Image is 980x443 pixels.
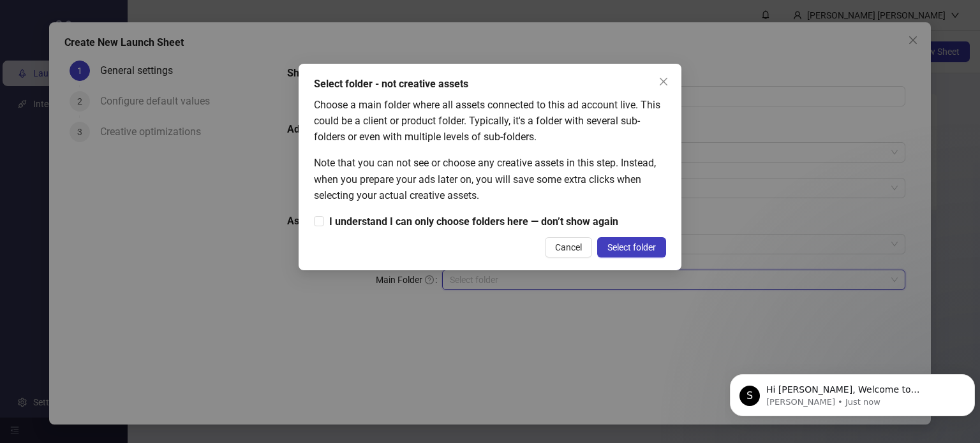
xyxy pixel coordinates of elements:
button: Cancel [545,237,592,258]
div: Select folder - not creative assets [314,76,666,92]
div: Note that you can not see or choose any creative assets in this step. Instead, when you prepare y... [314,155,666,203]
button: Select folder [597,237,666,258]
div: Choose a main folder where all assets connected to this ad account live. This could be a client o... [314,97,666,145]
iframe: Intercom notifications message [725,347,980,437]
span: I understand I can only choose folders here — don’t show again [324,214,623,229]
span: Cancel [555,242,582,252]
span: Select folder [607,242,656,252]
button: Close [653,71,674,92]
span: close [658,76,669,87]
